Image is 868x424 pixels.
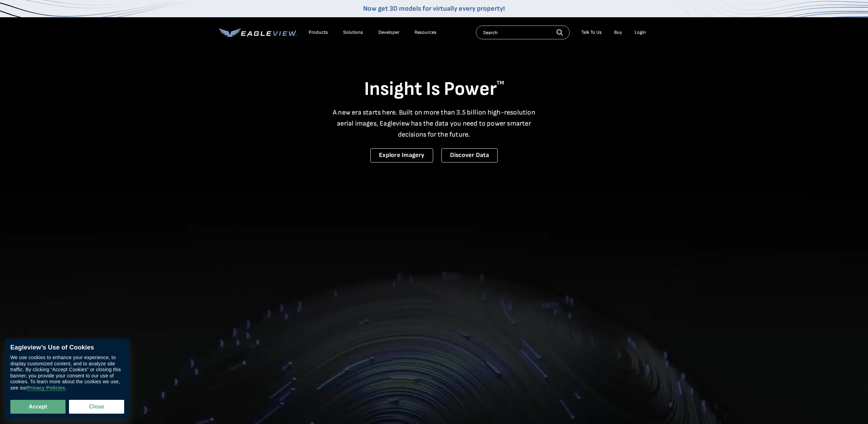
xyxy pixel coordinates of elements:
[10,400,66,414] button: Accept
[581,29,602,36] div: Talk To Us
[378,29,399,36] a: Developer
[69,400,124,414] button: Close
[614,29,622,36] a: Buy
[329,107,540,140] p: A new era starts here. Built on more than 3.5 billion high-resolution aerial images, Eagleview ha...
[441,148,498,162] a: Discover Data
[10,355,124,391] div: We use cookies to enhance your experience, to display customized content, and to analyze site tra...
[635,29,646,36] div: Login
[363,4,505,13] a: Now get 3D models for virtually every property!
[309,29,328,36] div: Products
[370,148,433,162] a: Explore Imagery
[27,385,65,391] a: Privacy Policies
[476,26,570,39] input: Search
[497,80,504,86] sup: TM
[343,29,363,36] div: Solutions
[10,344,124,352] div: Eagleview’s Use of Cookies
[219,77,649,101] h1: Insight Is Power
[415,29,437,36] div: Resources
